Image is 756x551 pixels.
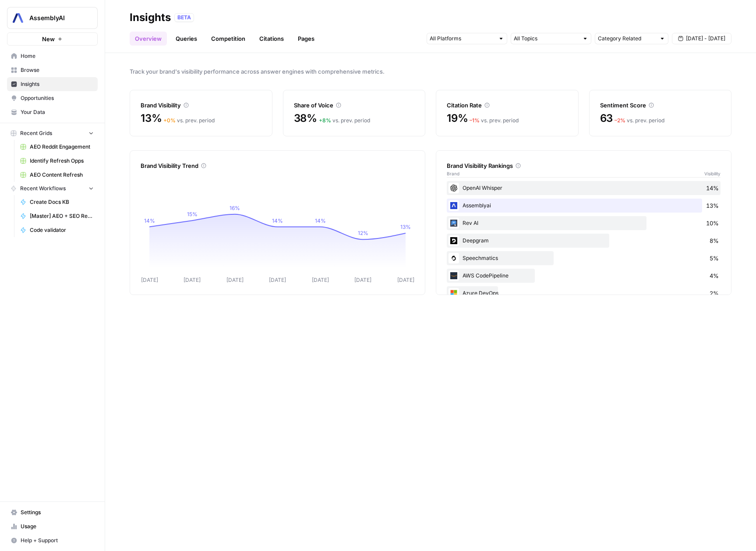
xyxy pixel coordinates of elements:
[187,211,198,217] tspan: 15%
[447,101,568,110] div: Citation Rate
[20,185,66,192] span: Recent Workflows
[21,537,94,544] span: Help + Support
[447,286,721,300] div: Azure DevOps
[21,52,94,60] span: Home
[230,205,240,211] tspan: 16%
[706,201,719,210] span: 13%
[30,157,94,165] span: Identify Refresh Opps
[598,34,656,43] input: Category Related
[600,101,721,110] div: Sentiment Score
[615,117,625,124] span: – 2 %
[7,519,98,533] a: Usage
[449,183,459,193] img: 5xpccxype1cywfuoa934uv7cahnr
[514,34,579,43] input: All Topics
[615,117,664,124] div: vs. prev. period
[7,105,98,119] a: Your Data
[16,140,98,154] a: AEO Reddit Engagement
[447,269,721,283] div: AWS CodePipeline
[447,216,721,230] div: Rev AI
[447,199,721,213] div: Assemblyai
[184,277,201,283] tspan: [DATE]
[7,7,98,29] button: Workspace: AssemblyAI
[254,32,289,46] a: Citations
[141,161,414,170] div: Brand Visibility Trend
[294,111,317,125] span: 38%
[16,154,98,168] a: Identify Refresh Opps
[144,217,155,224] tspan: 14%
[141,111,162,125] span: 13%
[21,508,94,516] span: Settings
[16,168,98,182] a: AEO Content Refresh
[686,35,725,43] span: [DATE] - [DATE]
[470,117,480,124] span: – 1 %
[21,108,94,116] span: Your Data
[30,143,94,151] span: AEO Reddit Engagement
[170,32,202,46] a: Queries
[7,505,98,519] a: Settings
[354,277,371,283] tspan: [DATE]
[447,170,459,177] span: Brand
[7,533,98,547] button: Help + Support
[16,195,98,209] a: Create Docs KB
[449,218,459,228] img: 30ohngqsev2ncapwg458iuk6ib0l
[141,277,158,283] tspan: [DATE]
[20,129,52,137] span: Recent Grids
[293,32,320,46] a: Pages
[7,77,98,91] a: Insights
[269,277,286,283] tspan: [DATE]
[163,117,215,124] div: vs. prev. period
[447,181,721,195] div: OpenAI Whisper
[710,236,719,245] span: 8%
[7,91,98,105] a: Opportunities
[29,14,82,22] span: AssemblyAI
[141,101,261,110] div: Brand Visibility
[600,111,613,125] span: 63
[704,170,721,177] span: Visibility
[30,171,94,179] span: AEO Content Refresh
[30,212,94,220] span: [Master] AEO + SEO Refresh
[163,117,176,124] span: + 0 %
[706,184,719,192] span: 14%
[447,161,721,170] div: Brand Visibility Rankings
[449,235,459,246] img: p01h11e1xl50jjsmmbrnhiqver4p
[706,219,719,228] span: 10%
[400,224,411,230] tspan: 13%
[294,101,415,110] div: Share of Voice
[7,32,98,46] button: New
[319,117,331,124] span: + 8 %
[710,271,719,280] span: 4%
[42,35,55,43] span: New
[430,34,495,43] input: All Platforms
[21,80,94,88] span: Insights
[447,111,468,125] span: 19%
[174,13,194,22] div: BETA
[30,198,94,206] span: Create Docs KB
[7,49,98,63] a: Home
[16,223,98,237] a: Code validator
[710,254,719,263] span: 5%
[7,63,98,77] a: Browse
[312,277,329,283] tspan: [DATE]
[21,523,94,530] span: Usage
[30,226,94,234] span: Code validator
[130,32,167,46] a: Overview
[672,33,731,44] button: [DATE] - [DATE]
[272,217,283,224] tspan: 14%
[447,251,721,265] div: Speechmatics
[130,67,731,76] span: Track your brand's visibility performance across answer engines with comprehensive metrics.
[315,217,326,224] tspan: 14%
[397,277,414,283] tspan: [DATE]
[449,288,459,299] img: mhe4vjtujq36h53t2unqbj0cd217
[10,10,26,26] img: AssemblyAI Logo
[449,200,459,211] img: ignhbrxz14c4284h0w2j1irtrgkv
[21,94,94,102] span: Opportunities
[470,117,519,124] div: vs. prev. period
[358,230,368,236] tspan: 12%
[449,253,459,263] img: 0okyxmupk1pl4h1o5xmvl82snl9r
[449,270,459,281] img: 92hpos67amlkrkl05ft7tmfktqu4
[206,32,251,46] a: Competition
[226,277,244,283] tspan: [DATE]
[7,127,98,140] button: Recent Grids
[7,182,98,195] button: Recent Workflows
[710,289,719,298] span: 2%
